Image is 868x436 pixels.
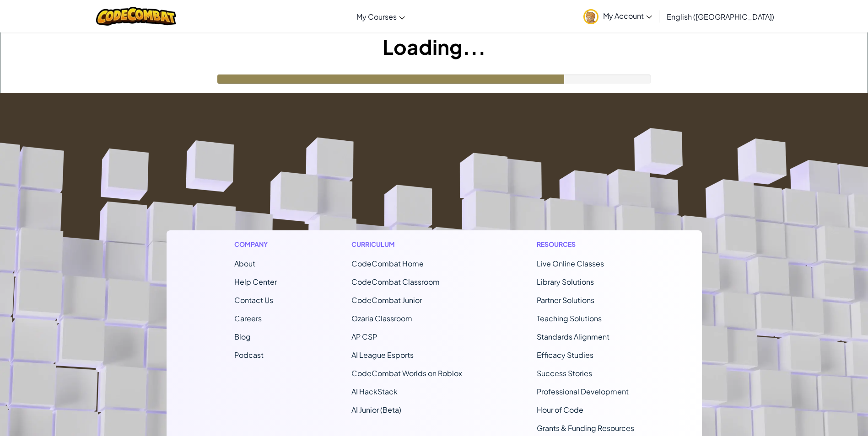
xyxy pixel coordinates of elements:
[351,259,424,268] span: CodeCombat Home
[537,277,594,287] a: Library Solutions
[537,332,609,341] a: Standards Alignment
[351,387,398,396] a: AI HackStack
[351,239,462,249] h1: Curriculum
[537,368,592,378] a: Success Stories
[234,239,277,249] h1: Company
[662,4,779,29] a: English ([GEOGRAPHIC_DATA])
[352,4,410,29] a: My Courses
[234,314,262,323] a: Careers
[351,405,401,415] a: AI Junior (Beta)
[537,314,602,323] a: Teaching Solutions
[234,350,264,360] a: Podcast
[234,295,273,305] span: Contact Us
[537,239,634,249] h1: Resources
[351,277,440,287] a: CodeCombat Classroom
[537,423,634,433] a: Grants & Funding Resources
[351,350,414,360] a: AI League Esports
[96,7,176,26] img: CodeCombat logo
[603,11,652,21] span: My Account
[234,332,251,341] a: Blog
[537,259,604,268] a: Live Online Classes
[351,314,412,323] a: Ozaria Classroom
[234,259,255,268] a: About
[537,350,593,360] a: Efficacy Studies
[351,295,422,305] a: CodeCombat Junior
[537,295,594,305] a: Partner Solutions
[234,277,277,287] a: Help Center
[351,368,462,378] a: CodeCombat Worlds on Roblox
[356,12,397,21] span: My Courses
[579,2,657,31] a: My Account
[351,332,377,341] a: AP CSP
[0,32,868,61] h1: Loading...
[667,12,774,21] span: English ([GEOGRAPHIC_DATA])
[583,9,598,24] img: avatar
[537,405,583,415] a: Hour of Code
[537,387,629,396] a: Professional Development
